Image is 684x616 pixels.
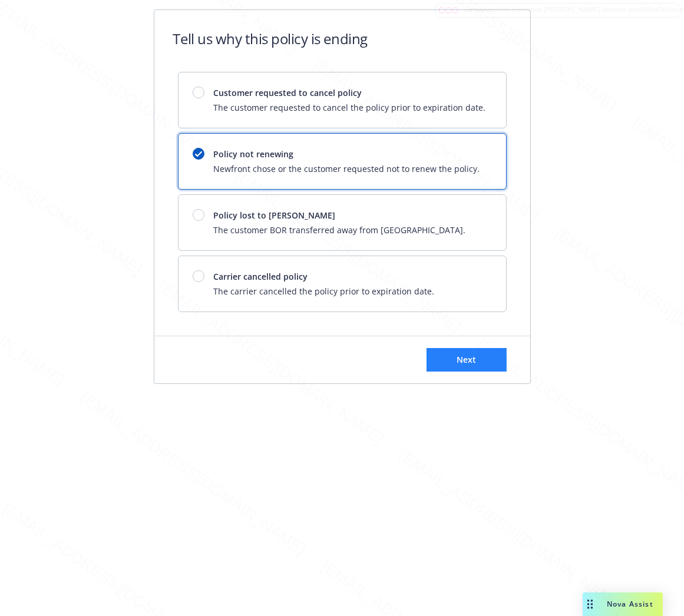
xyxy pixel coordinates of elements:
span: Carrier cancelled policy [214,270,435,283]
h1: Tell us why this policy is ending [173,29,368,48]
span: Customer requested to cancel policy [214,87,486,99]
span: Nova Assist [607,599,653,609]
button: Next [427,348,507,372]
span: Newfront chose or the customer requested not to renew the policy. [214,163,480,175]
span: The carrier cancelled the policy prior to expiration date. [214,285,435,297]
span: Policy lost to [PERSON_NAME] [214,209,466,221]
span: Policy not renewing [214,148,480,160]
div: Drag to move [583,592,597,616]
button: Nova Assist [583,592,663,616]
span: Next [457,354,476,365]
span: The customer requested to cancel the policy prior to expiration date. [214,101,486,114]
span: The customer BOR transferred away from [GEOGRAPHIC_DATA]. [214,224,466,236]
